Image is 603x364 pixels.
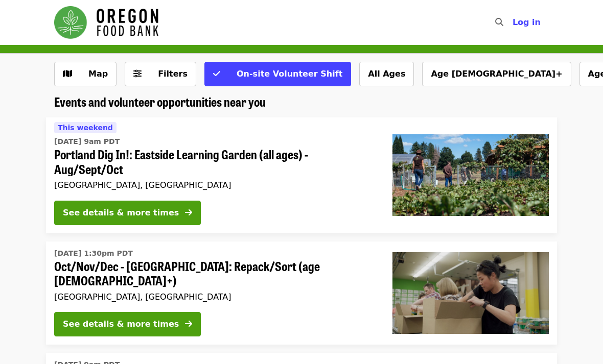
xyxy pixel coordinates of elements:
i: check icon [213,69,220,79]
div: See details & more times [63,318,179,330]
a: See details for "Oct/Nov/Dec - Portland: Repack/Sort (age 8+)" [46,241,557,345]
button: See details & more times [54,201,201,225]
div: [GEOGRAPHIC_DATA], [GEOGRAPHIC_DATA] [54,180,376,190]
span: Filters [158,69,188,79]
span: Events and volunteer opportunities near you [54,92,266,110]
span: This weekend [58,124,113,132]
button: See details & more times [54,312,201,336]
button: All Ages [359,62,414,86]
i: search icon [495,17,503,27]
time: [DATE] 9am PDT [54,136,120,147]
button: On-site Volunteer Shift [204,62,351,86]
span: On-site Volunteer Shift [237,69,342,79]
button: Log in [504,12,549,33]
img: Oregon Food Bank - Home [54,6,158,39]
span: Portland Dig In!: Eastside Learning Garden (all ages) - Aug/Sept/Oct [54,147,376,177]
time: [DATE] 1:30pm PDT [54,248,133,259]
button: Filters (0 selected) [125,62,196,86]
a: See details for "Portland Dig In!: Eastside Learning Garden (all ages) - Aug/Sept/Oct" [46,117,557,233]
img: Portland Dig In!: Eastside Learning Garden (all ages) - Aug/Sept/Oct organized by Oregon Food Bank [392,134,549,216]
span: Oct/Nov/Dec - [GEOGRAPHIC_DATA]: Repack/Sort (age [DEMOGRAPHIC_DATA]+) [54,259,376,288]
span: Map [88,69,108,79]
button: Show map view [54,62,117,86]
i: sliders-h icon [133,69,142,79]
i: arrow-right icon [185,208,192,217]
input: Search [509,10,518,35]
i: arrow-right icon [185,319,192,329]
div: [GEOGRAPHIC_DATA], [GEOGRAPHIC_DATA] [54,292,376,302]
i: map icon [63,69,72,79]
span: Log in [513,17,541,27]
div: See details & more times [63,207,179,219]
img: Oct/Nov/Dec - Portland: Repack/Sort (age 8+) organized by Oregon Food Bank [392,252,549,334]
button: Age [DEMOGRAPHIC_DATA]+ [422,62,571,86]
